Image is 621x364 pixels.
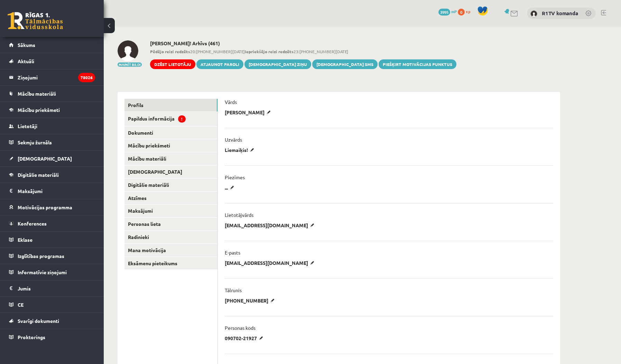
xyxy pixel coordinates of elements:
[9,86,95,102] a: Mācību materiāli
[9,329,95,345] a: Proktorings
[150,49,190,54] b: Pēdējo reizi redzēts
[9,118,95,134] a: Lietotāji
[18,285,31,291] span: Jumis
[124,99,217,112] a: Profils
[18,204,72,210] span: Motivācijas programma
[379,59,456,69] a: Piešķirt motivācijas punktus
[18,172,59,178] span: Digitālie materiāli
[124,165,217,178] a: [DEMOGRAPHIC_DATA]
[225,109,273,115] p: [PERSON_NAME]
[9,167,95,183] a: Digitālie materiāli
[9,232,95,248] a: Eklase
[196,59,243,69] a: Atjaunot paroli
[458,9,474,14] a: 0 xp
[150,40,456,46] h2: [PERSON_NAME]! Arhīvs (461)
[150,48,456,55] span: 20:[PHONE_NUMBER][DATE] 23:[PHONE_NUMBER][DATE]
[9,215,95,231] a: Konferences
[225,184,237,191] p: ...
[225,222,317,228] p: [EMAIL_ADDRESS][DOMAIN_NAME]
[18,139,52,145] span: Sekmju žurnāls
[542,10,578,17] a: R1TV komanda
[466,9,470,14] span: xp
[124,179,217,191] a: Digitālie materiāli
[245,49,294,54] b: Iepriekšējo reizi redzēts
[225,174,245,180] p: Piezīmes
[78,73,95,82] i: 78026
[124,112,217,126] a: Papildus informācija!
[18,253,64,259] span: Izglītības programas
[124,244,217,257] a: Mana motivācija
[118,63,142,67] button: Mainīt bildi
[18,107,60,113] span: Mācību priekšmeti
[18,269,67,275] span: Informatīvie ziņojumi
[124,231,217,243] a: Radinieki
[225,249,240,256] p: E-pasts
[18,155,72,162] span: [DEMOGRAPHIC_DATA]
[124,257,217,270] a: Eksāmenu pieteikums
[18,42,35,48] span: Sākums
[312,59,378,69] a: [DEMOGRAPHIC_DATA] SMS
[9,183,95,199] a: Maksājumi
[438,9,450,16] span: 3995
[458,9,465,16] span: 0
[225,147,257,153] p: Liemaiķis!
[225,287,242,293] p: Tālrunis
[9,37,95,53] a: Sākums
[18,183,95,199] legend: Maksājumi
[9,53,95,69] a: Aktuāli
[124,218,217,230] a: Personas lieta
[18,318,59,324] span: Svarīgi dokumenti
[530,10,537,17] img: R1TV komanda
[225,99,237,105] p: Vārds
[18,237,33,243] span: Eklase
[18,334,45,340] span: Proktorings
[9,313,95,329] a: Svarīgi dokumenti
[124,126,217,139] a: Dokumenti
[18,69,95,85] legend: Ziņojumi
[18,301,24,308] span: CE
[438,9,457,14] a: 3995 mP
[118,40,138,61] img: Rodrigo Vikentijs Liemaiķis!
[244,59,311,69] a: [DEMOGRAPHIC_DATA] ziņu
[225,325,256,331] p: Personas kods
[18,220,47,227] span: Konferences
[124,204,217,217] a: Maksājumi
[225,260,317,266] p: [EMAIL_ADDRESS][DOMAIN_NAME]
[18,123,37,129] span: Lietotāji
[225,335,266,341] p: 090702-21927
[225,136,242,143] p: Uzvārds
[9,264,95,280] a: Informatīvie ziņojumi
[9,248,95,264] a: Izglītības programas
[18,90,56,97] span: Mācību materiāli
[9,280,95,296] a: Jumis
[150,59,195,69] a: Dzēst lietotāju
[9,151,95,166] a: [DEMOGRAPHIC_DATA]
[8,12,63,29] a: Rīgas 1. Tālmācības vidusskola
[9,297,95,313] a: CE
[124,139,217,152] a: Mācību priekšmeti
[18,58,34,64] span: Aktuāli
[124,192,217,204] a: Atzīmes
[9,134,95,150] a: Sekmju žurnāls
[9,69,95,85] a: Ziņojumi78026
[178,115,186,123] span: !
[451,9,457,14] span: mP
[9,102,95,118] a: Mācību priekšmeti
[124,152,217,165] a: Mācību materiāli
[225,297,277,304] p: [PHONE_NUMBER]
[9,199,95,215] a: Motivācijas programma
[225,212,253,218] p: Lietotājvārds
